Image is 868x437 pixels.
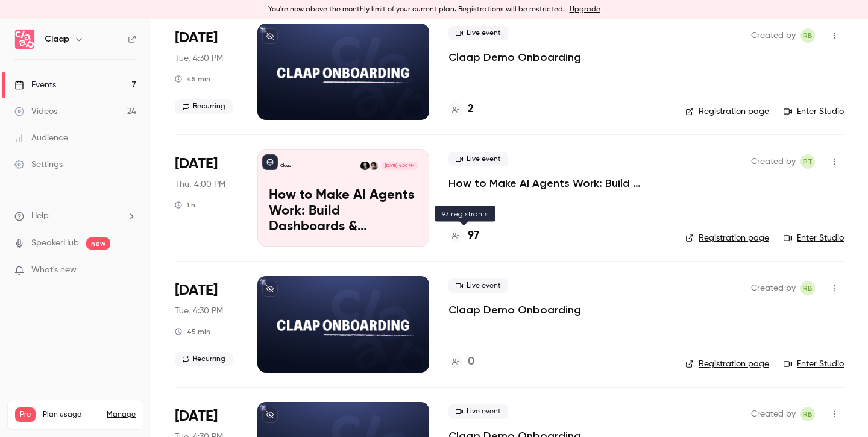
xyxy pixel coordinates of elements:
[468,354,474,370] h4: 0
[45,33,69,45] h6: Claap
[175,178,225,190] span: Thu, 4:00 PM
[448,354,474,370] a: 0
[175,327,210,336] div: 45 min
[803,281,813,295] span: RB
[175,281,218,300] span: [DATE]
[15,30,34,49] img: Claap
[122,265,136,276] iframe: Noticeable Trigger
[468,228,479,244] h4: 97
[751,154,796,169] span: Created by
[175,276,238,373] div: Sep 16 Tue, 5:30 PM (Europe/Paris)
[448,50,581,64] a: Claap Demo Onboarding
[784,232,844,244] a: Enter Studio
[570,5,600,14] a: Upgrade
[31,237,79,250] a: SpeakerHub
[784,105,844,118] a: Enter Studio
[31,264,77,277] span: What's new
[803,154,813,169] span: PT
[269,188,418,234] p: How to Make AI Agents Work: Build Dashboards & Automations with Claap MCP
[448,303,581,317] a: Claap Demo Onboarding
[14,132,68,144] div: Audience
[751,28,796,43] span: Created by
[800,154,815,169] span: Pierre Touzeau
[175,305,223,317] span: Tue, 4:30 PM
[14,105,57,118] div: Videos
[448,26,508,40] span: Live event
[468,101,474,118] h4: 2
[448,176,666,190] a: How to Make AI Agents Work: Build Dashboards & Automations with Claap MCP
[280,163,291,169] p: Claap
[448,228,479,244] a: 97
[803,407,813,421] span: RB
[800,407,815,421] span: Robin Bonduelle
[175,407,218,426] span: [DATE]
[448,404,508,419] span: Live event
[175,52,223,64] span: Tue, 4:30 PM
[14,159,63,171] div: Settings
[685,105,769,118] a: Registration page
[685,358,769,370] a: Registration page
[15,407,36,422] span: Pro
[175,352,233,366] span: Recurring
[175,99,233,114] span: Recurring
[751,407,796,421] span: Created by
[751,281,796,295] span: Created by
[175,200,195,210] div: 1 h
[175,24,238,120] div: Sep 9 Tue, 5:30 PM (Europe/Paris)
[685,232,769,244] a: Registration page
[175,154,218,174] span: [DATE]
[448,152,508,166] span: Live event
[448,101,474,118] a: 2
[257,149,429,246] a: How to Make AI Agents Work: Build Dashboards & Automations with Claap MCPClaapPierre TouzeauRobin...
[803,28,813,43] span: RB
[800,28,815,43] span: Robin Bonduelle
[175,74,210,84] div: 45 min
[86,237,110,250] span: new
[370,162,378,170] img: Pierre Touzeau
[800,281,815,295] span: Robin Bonduelle
[784,358,844,370] a: Enter Studio
[381,162,417,170] span: [DATE] 4:00 PM
[448,278,508,293] span: Live event
[31,210,49,222] span: Help
[43,410,99,420] span: Plan usage
[360,162,369,170] img: Robin Bonduelle
[175,149,238,246] div: Sep 11 Thu, 4:00 PM (Europe/Lisbon)
[14,210,136,222] li: help-dropdown-opener
[14,79,56,91] div: Events
[175,28,218,48] span: [DATE]
[107,410,136,420] a: Manage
